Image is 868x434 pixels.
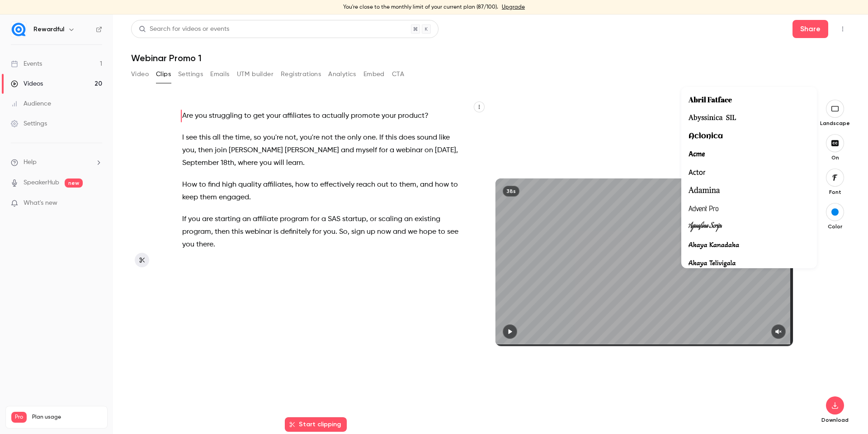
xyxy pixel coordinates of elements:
[689,112,736,124] span: Abyssinica SIL
[689,239,739,251] span: Akaya Kanadaka
[689,167,705,178] span: Actor
[689,221,722,233] span: Aguafina Script
[689,130,723,142] span: Aclonica
[689,185,720,197] span: Adamina
[689,257,736,269] span: Akaya Telivigala
[689,149,705,160] span: Acme
[689,203,718,215] span: Advent Pro
[689,94,732,106] span: Abril Fatface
